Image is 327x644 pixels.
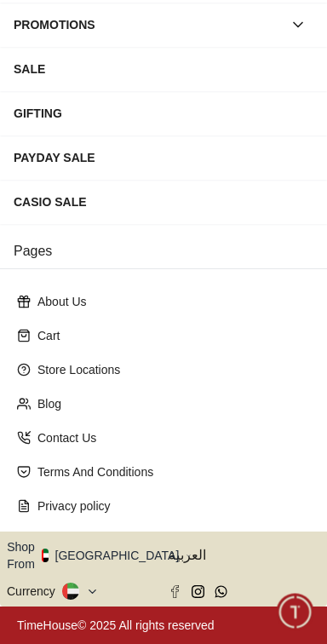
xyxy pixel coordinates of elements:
[37,463,303,480] p: Terms And Conditions
[37,361,303,378] p: Store Locations
[14,98,313,129] div: GIFTING
[169,538,320,572] button: العربية
[14,54,313,84] div: SALE
[37,497,303,515] p: Privacy policy
[7,583,62,600] div: Currency
[277,594,314,631] div: Chat Widget
[37,429,303,446] p: Contact Us
[17,618,215,632] a: TimeHouse© 2025 All rights reserved
[14,142,313,173] div: PAYDAY SALE
[169,545,320,566] span: العربية
[37,293,303,310] p: About Us
[14,187,313,217] div: CASIO SALE
[14,9,283,40] div: PROMOTIONS
[192,585,204,598] a: Instagram
[7,538,192,572] button: Shop From[GEOGRAPHIC_DATA]
[42,549,49,562] img: United Arab Emirates
[215,585,227,598] a: Whatsapp
[37,327,303,344] p: Cart
[37,395,303,412] p: Blog
[169,585,181,598] a: Facebook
